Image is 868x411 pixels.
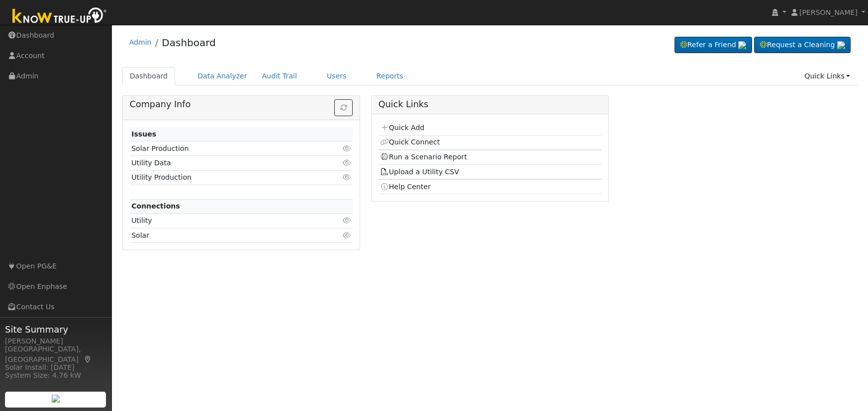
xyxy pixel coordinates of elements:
a: Run a Scenario Report [380,153,467,161]
td: Utility Data [130,156,317,170]
img: retrieve [52,395,60,403]
div: Solar Install: [DATE] [5,362,106,373]
a: Quick Add [380,124,424,132]
a: Data Analyzer [190,67,255,85]
i: Click to view [342,217,351,224]
a: Admin [129,38,152,46]
div: System Size: 4.76 kW [5,370,106,381]
a: Audit Trail [255,67,304,85]
a: Dashboard [122,67,176,85]
i: Click to view [342,232,351,239]
img: Know True-Up [7,5,112,28]
a: Map [84,355,93,363]
span: Site Summary [5,323,106,336]
a: Help Center [380,183,431,191]
td: Utility Production [130,170,317,185]
a: Request a Cleaning [754,37,851,54]
strong: Issues [131,130,156,138]
i: Click to view [342,145,351,152]
div: [PERSON_NAME] [5,336,106,346]
strong: Connections [131,202,180,210]
a: Dashboard [162,37,216,49]
img: retrieve [738,41,746,49]
div: [GEOGRAPHIC_DATA], [GEOGRAPHIC_DATA] [5,344,106,365]
a: Quick Connect [380,138,440,146]
i: Click to view [342,159,351,166]
img: retrieve [837,41,845,49]
td: Utility [130,213,317,228]
a: Refer a Friend [675,37,752,54]
a: Quick Links [797,67,858,85]
h5: Company Info [130,99,353,110]
i: Click to view [342,174,351,181]
a: Upload a Utility CSV [380,168,459,176]
span: [PERSON_NAME] [799,8,858,16]
td: Solar [130,228,317,243]
td: Solar Production [130,141,317,156]
a: Reports [369,67,411,85]
a: Users [319,67,354,85]
h5: Quick Links [379,99,602,110]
